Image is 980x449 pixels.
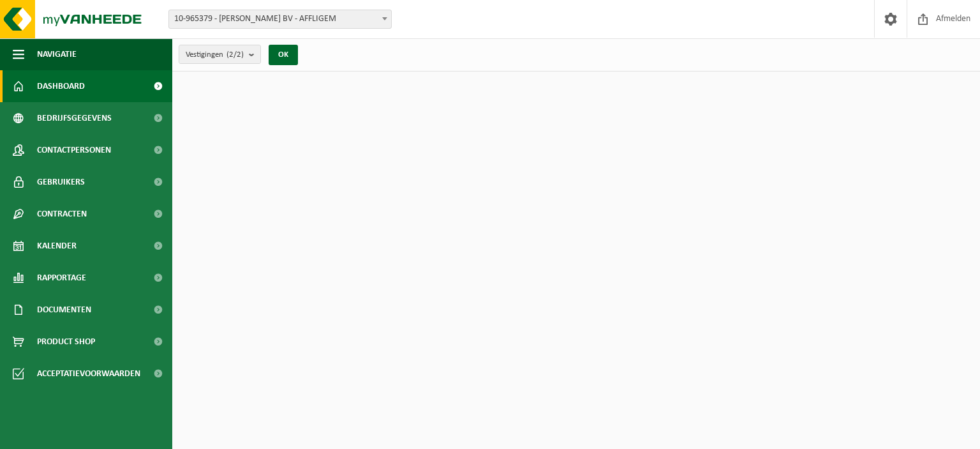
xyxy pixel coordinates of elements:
button: OK [269,45,298,65]
span: Kalender [37,230,77,262]
button: Vestigingen(2/2) [179,45,261,64]
span: Navigatie [37,38,77,70]
span: Contactpersonen [37,134,111,166]
span: 10-965379 - MICHAËL VAN VAERENBERGH BV - AFFLIGEM [168,10,392,29]
span: Documenten [37,294,91,326]
span: Vestigingen [186,45,244,65]
count: (2/2) [226,50,244,59]
span: Dashboard [37,70,85,102]
span: Contracten [37,198,87,230]
span: Rapportage [37,262,86,294]
span: Bedrijfsgegevens [37,102,112,134]
span: Acceptatievoorwaarden [37,358,140,390]
span: 10-965379 - MICHAËL VAN VAERENBERGH BV - AFFLIGEM [169,10,391,28]
span: Product Shop [37,326,95,358]
span: Gebruikers [37,166,85,198]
